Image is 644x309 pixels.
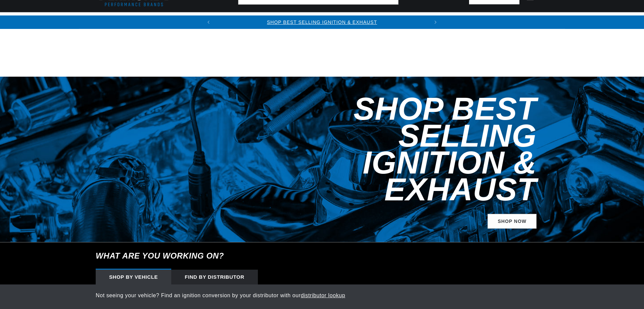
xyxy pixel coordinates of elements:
summary: Motorcycle [540,12,587,28]
p: Not seeing your vehicle? Find an ignition conversion by your distributor with our [96,291,548,300]
div: 1 of 2 [215,18,429,26]
h6: What are you working on? [79,242,565,269]
summary: Engine Swaps [359,12,410,28]
a: SHOP NOW [488,214,537,229]
summary: Coils & Distributors [168,12,242,28]
button: Translation missing: en.sections.announcements.previous_announcement [202,15,215,29]
summary: Battery Products [410,12,476,28]
summary: Headers, Exhausts & Components [242,12,359,28]
summary: Ignition Conversions [96,12,168,28]
slideshow-component: Translation missing: en.sections.announcements.announcement_bar [79,15,565,29]
h2: Shop Best Selling Ignition & Exhaust [249,95,537,203]
div: Find by Distributor [171,270,258,284]
div: Shop by vehicle [96,270,171,284]
div: Announcement [215,18,429,26]
summary: Spark Plug Wires [476,12,540,28]
a: distributor lookup [301,293,346,298]
a: SHOP BEST SELLING IGNITION & EXHAUST [267,20,377,25]
button: Translation missing: en.sections.announcements.next_announcement [429,15,442,29]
